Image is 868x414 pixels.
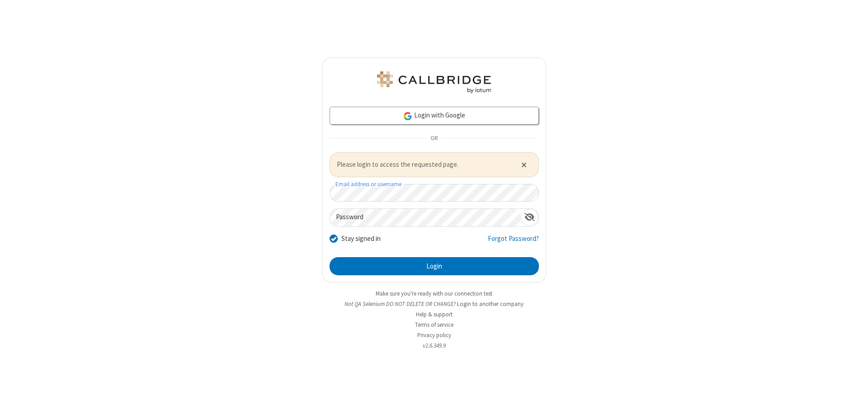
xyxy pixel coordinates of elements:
[376,290,492,297] a: Make sure you're ready with our connection test
[427,132,441,145] span: OR
[337,160,510,170] span: Please login to access the requested page.
[330,107,539,125] a: Login with Google
[417,331,451,339] a: Privacy policy
[322,300,546,308] li: Not QA Selenium DO NOT DELETE OR CHANGE?
[415,321,453,329] a: Terms of service
[516,158,531,171] button: Close alert
[322,341,546,350] li: v2.6.349.9
[375,71,493,93] img: QA Selenium DO NOT DELETE OR CHANGE
[488,234,539,251] a: Forgot Password?
[416,310,453,318] a: Help & support
[521,209,538,226] div: Show password
[330,184,539,202] input: Email address or username
[341,234,381,244] label: Stay signed in
[330,209,521,226] input: Password
[403,111,413,121] img: google-icon.png
[330,257,539,275] button: Login
[457,300,524,308] button: Login to another company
